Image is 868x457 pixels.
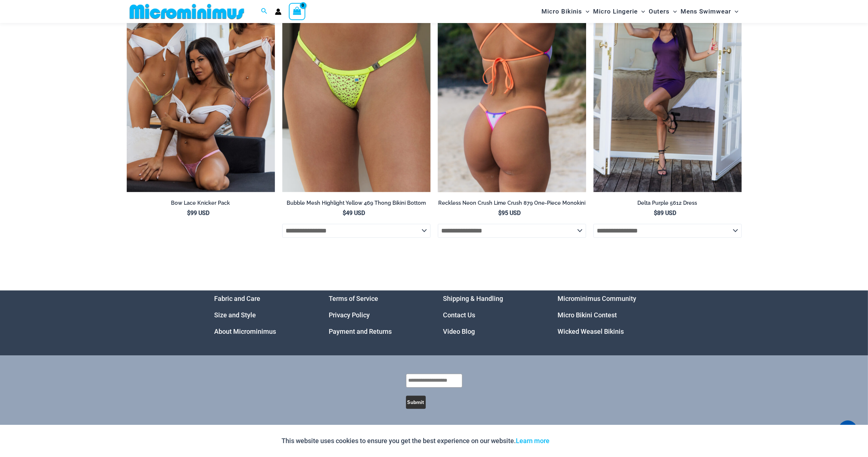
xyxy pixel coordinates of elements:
[647,2,679,21] a: OutersMenu ToggleMenu Toggle
[539,1,742,22] nav: Site Navigation
[329,328,392,335] a: Payment and Returns
[670,2,677,21] span: Menu Toggle
[558,290,654,340] nav: Menu
[215,290,311,340] aside: Footer Widget 1
[731,2,738,21] span: Menu Toggle
[215,295,261,302] a: Fabric and Care
[261,7,268,16] a: Search icon link
[638,2,645,21] span: Menu Toggle
[498,209,521,216] bdi: 95 USD
[443,295,503,302] a: Shipping & Handling
[540,2,591,21] a: Micro BikinisMenu ToggleMenu Toggle
[593,200,742,207] h2: Delta Purple 5612 Dress
[654,209,676,216] bdi: 89 USD
[329,290,425,340] aside: Footer Widget 2
[555,432,586,450] button: Accept
[516,437,550,445] a: Learn more
[582,2,589,21] span: Menu Toggle
[443,311,476,319] a: Contact Us
[343,209,365,216] bdi: 49 USD
[593,2,638,21] span: Micro Lingerie
[593,200,742,209] a: Delta Purple 5612 Dress
[282,200,431,209] a: Bubble Mesh Highlight Yellow 469 Thong Bikini Bottom
[443,328,475,335] a: Video Blog
[289,3,306,20] a: View Shopping Cart, empty
[498,209,502,216] span: $
[443,290,540,340] aside: Footer Widget 3
[215,328,276,335] a: About Microminimus
[558,328,624,335] a: Wicked Weasel Bikinis
[275,8,282,15] a: Account icon link
[558,311,617,319] a: Micro Bikini Contest
[438,200,586,207] h2: Reckless Neon Crush Lime Crush 879 One-Piece Monokini
[681,2,731,21] span: Mens Swimwear
[443,290,540,340] nav: Menu
[329,311,370,319] a: Privacy Policy
[282,435,550,446] p: This website uses cookies to ensure you get the best experience on our website.
[558,290,654,340] aside: Footer Widget 4
[127,200,275,209] a: Bow Lace Knicker Pack
[541,2,582,21] span: Micro Bikinis
[329,290,425,340] nav: Menu
[654,209,657,216] span: $
[591,2,647,21] a: Micro LingerieMenu ToggleMenu Toggle
[215,290,311,340] nav: Menu
[649,2,670,21] span: Outers
[187,209,209,216] bdi: 99 USD
[406,396,426,409] button: Submit
[127,200,275,207] h2: Bow Lace Knicker Pack
[127,3,247,20] img: MM SHOP LOGO FLAT
[329,295,378,302] a: Terms of Service
[343,209,346,216] span: $
[282,200,431,207] h2: Bubble Mesh Highlight Yellow 469 Thong Bikini Bottom
[215,311,256,319] a: Size and Style
[679,2,740,21] a: Mens SwimwearMenu ToggleMenu Toggle
[558,295,636,302] a: Microminimus Community
[438,200,586,209] a: Reckless Neon Crush Lime Crush 879 One-Piece Monokini
[187,209,190,216] span: $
